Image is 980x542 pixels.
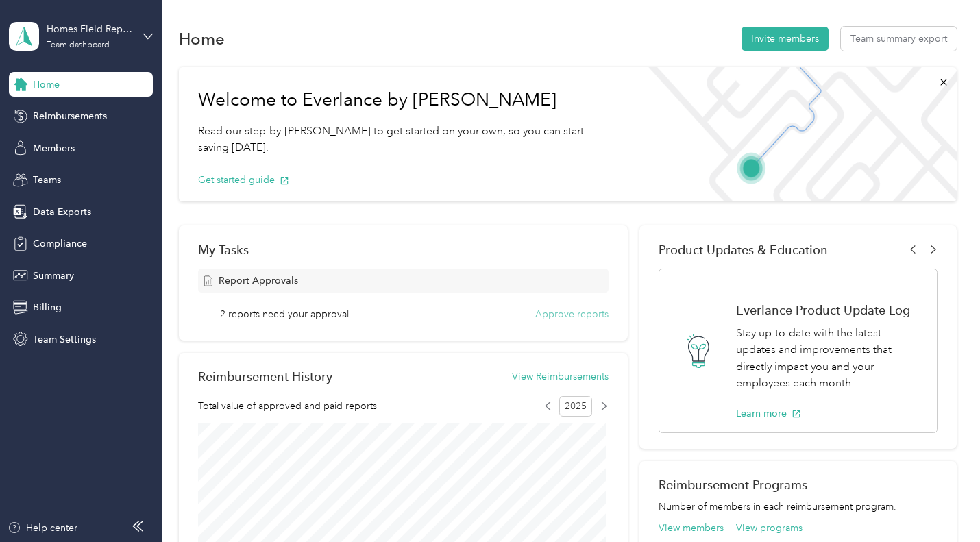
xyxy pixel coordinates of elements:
[636,67,957,201] img: Welcome to everlance
[33,205,91,219] span: Data Exports
[198,399,377,413] span: Total value of approved and paid reports
[47,22,132,36] div: Homes Field Representatives
[33,77,60,92] span: Home
[220,307,349,321] span: 2 reports need your approval
[47,41,110,49] div: Team dashboard
[8,521,77,535] button: Help center
[742,27,829,51] button: Invite members
[33,173,61,187] span: Teams
[736,325,922,392] p: Stay up-to-date with the latest updates and improvements that directly impact you and your employ...
[659,243,828,257] span: Product Updates & Education
[903,465,980,542] iframe: Everlance-gr Chat Button Frame
[33,300,62,315] span: Billing
[535,307,609,321] button: Approve reports
[33,332,96,347] span: Team Settings
[659,478,937,492] h2: Reimbursement Programs
[33,141,75,156] span: Members
[33,109,107,123] span: Reimbursements
[198,89,616,111] h1: Welcome to Everlance by [PERSON_NAME]
[198,123,616,156] p: Read our step-by-[PERSON_NAME] to get started on your own, so you can start saving [DATE].
[198,243,608,257] div: My Tasks
[33,236,87,251] span: Compliance
[33,269,74,283] span: Summary
[736,303,922,317] h1: Everlance Product Update Log
[841,27,957,51] button: Team summary export
[219,273,298,288] span: Report Approvals
[179,32,225,46] h1: Home
[659,521,724,535] button: View members
[512,369,609,384] button: View Reimbursements
[198,173,289,187] button: Get started guide
[659,500,937,514] p: Number of members in each reimbursement program.
[559,396,592,417] span: 2025
[736,406,801,421] button: Learn more
[198,369,332,384] h2: Reimbursement History
[736,521,803,535] button: View programs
